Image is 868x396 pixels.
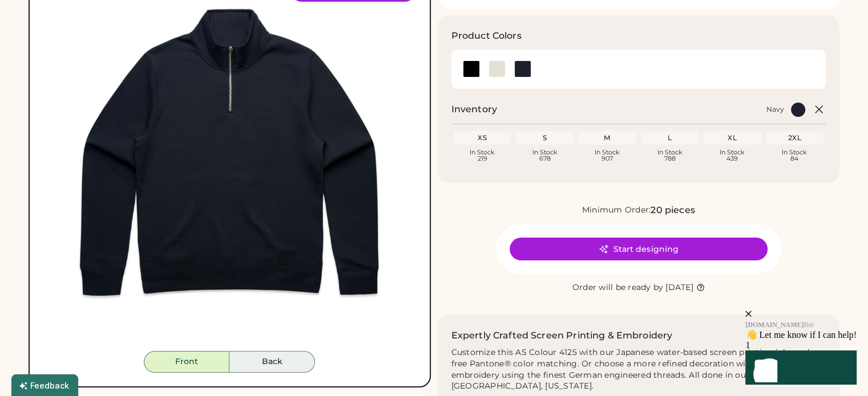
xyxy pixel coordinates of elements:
[144,351,229,373] button: Front
[510,238,768,260] button: Start designing
[768,133,821,142] div: 2XL
[451,347,826,393] div: Customize this AS Colour 4125 with our Japanese water-based screen printing inks and free Pantone...
[451,329,673,342] h2: Expertly Crafted Screen Printing & Embroidery
[766,105,784,114] div: Navy
[665,282,693,293] div: [DATE]
[580,149,633,162] div: In Stock 907
[229,351,315,373] button: Back
[705,133,758,142] div: XL
[677,250,865,394] iframe: Front Chat
[580,133,633,142] div: M
[451,29,522,43] h3: Product Colors
[768,149,821,162] div: In Stock 84
[705,149,758,162] div: In Stock 439
[643,149,696,162] div: In Stock 788
[456,149,509,162] div: In Stock 219
[643,133,696,142] div: L
[456,133,509,142] div: XS
[582,205,651,216] div: Minimum Order:
[518,133,571,142] div: S
[518,149,571,162] div: In Stock 678
[651,203,695,217] div: 20 pieces
[451,103,497,116] h2: Inventory
[572,282,664,293] div: Order will be ready by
